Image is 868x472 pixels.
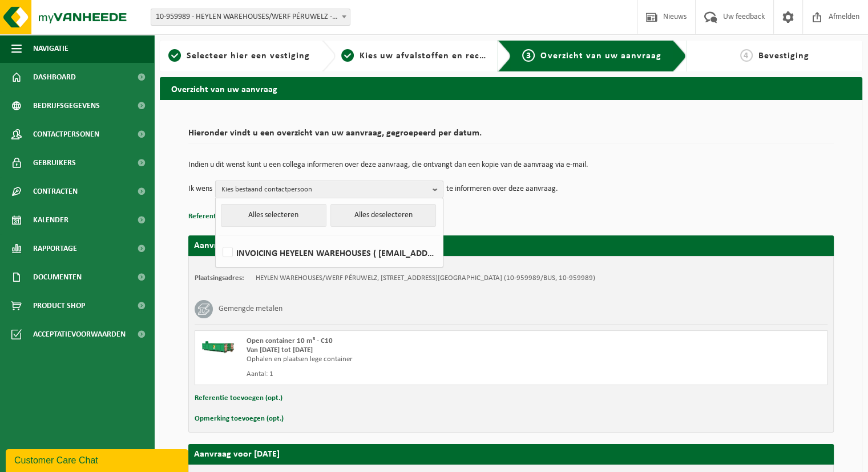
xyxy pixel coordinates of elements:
[33,206,68,234] span: Kalender
[33,34,68,63] span: Navigatie
[221,204,326,227] button: Alles selecteren
[341,49,354,62] span: 2
[33,263,82,291] span: Documenten
[33,234,77,263] span: Rapportage
[160,77,862,99] h2: Overzicht van uw aanvraag
[151,9,350,25] span: 10-959989 - HEYLEN WAREHOUSES/WERF PÉRUWELZ - PÉRUWELZ
[446,181,558,198] p: te informeren over deze aanvraag.
[165,49,313,63] a: 1Selecteer hier een vestiging
[188,129,834,144] h2: Hieronder vindt u een overzicht van uw aanvraag, gegroepeerd per datum.
[247,346,313,354] strong: Van [DATE] tot [DATE]
[33,320,126,349] span: Acceptatievoorwaarden
[195,391,282,406] button: Referentie toevoegen (opt.)
[219,300,282,318] h3: Gemengde metalen
[740,49,753,62] span: 4
[247,370,557,379] div: Aantal: 1
[33,120,99,149] span: Contactpersonen
[168,49,181,62] span: 1
[330,204,436,227] button: Alles deselecteren
[360,51,516,61] span: Kies uw afvalstoffen en recipiënten
[33,91,100,120] span: Bedrijfsgegevens
[256,274,595,283] td: HEYLEN WAREHOUSES/WERF PÉRUWELZ, [STREET_ADDRESS][GEOGRAPHIC_DATA] (10-959989/BUS, 10-959989)
[33,63,76,91] span: Dashboard
[195,411,284,426] button: Opmerking toevoegen (opt.)
[540,51,661,61] span: Overzicht van uw aanvraag
[522,49,535,62] span: 3
[221,181,428,198] span: Kies bestaand contactpersoon
[33,291,85,320] span: Product Shop
[195,274,244,282] strong: Plaatsingsadres:
[194,450,280,459] strong: Aanvraag voor [DATE]
[151,9,350,26] span: 10-959989 - HEYLEN WAREHOUSES/WERF PÉRUWELZ - PÉRUWELZ
[220,244,437,261] label: INVOICING HEYELEN WAREHOUSES ( [EMAIL_ADDRESS][DOMAIN_NAME] )
[188,209,276,224] button: Referentie toevoegen (opt.)
[247,355,557,364] div: Ophalen en plaatsen lege container
[758,51,809,61] span: Bevestiging
[187,51,310,61] span: Selecteer hier een vestiging
[188,161,834,169] p: Indien u dit wenst kunt u een collega informeren over deze aanvraag, die ontvangt dan een kopie v...
[194,241,280,250] strong: Aanvraag voor [DATE]
[341,49,488,63] a: 2Kies uw afvalstoffen en recipiënten
[201,337,235,354] img: HK-XC-10-GN-00.png
[188,181,212,198] p: Ik wens
[247,337,333,345] span: Open container 10 m³ - C10
[33,177,78,206] span: Contracten
[6,447,191,472] iframe: chat widget
[215,181,443,198] button: Kies bestaand contactpersoon
[33,149,76,177] span: Gebruikers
